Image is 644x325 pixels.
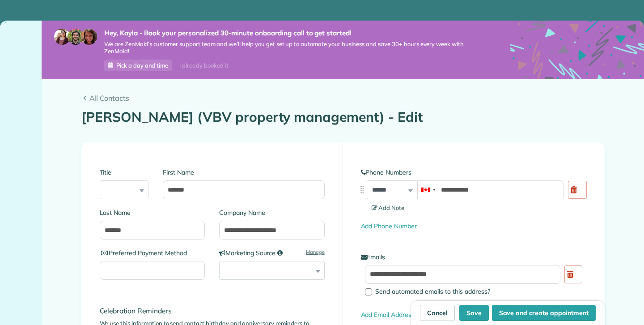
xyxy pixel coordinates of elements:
button: Save and create appointment [492,305,596,321]
img: jorge-587dff0eeaa6aab1f244e6dc62b8924c3b6ad411094392a53c71c6c4a576187d.jpg [68,29,84,45]
div: I already booked it [174,60,233,71]
img: drag_indicator-119b368615184ecde3eda3c64c821f6cf29d3e2b97b89ee44bc31753036683e5.png [357,185,367,194]
h1: [PERSON_NAME] (VBV property management) - Edit [81,110,605,124]
h4: Celebration Reminders [100,307,325,315]
span: All Contacts [89,93,605,103]
label: Title [100,168,149,177]
label: Marketing Source [219,248,325,257]
a: Manage [306,248,325,256]
a: Add Email Address [361,311,415,319]
label: Phone Numbers [361,168,586,177]
img: michelle-19f622bdf1676172e81f8f8fba1fb50e276960ebfe0243fe18214015130c80e4.jpg [81,29,97,45]
a: Pick a day and time [104,60,172,71]
span: We are ZenMaid’s customer support team and we’ll help you get set up to automate your business an... [104,40,483,56]
label: Preferred Payment Method [100,248,205,257]
label: Emails [361,252,586,261]
strong: Hey, Kayla - Book your personalized 30-minute onboarding call to get started! [104,29,483,38]
label: Company Name [219,208,325,217]
span: Add Note [372,204,405,211]
label: First Name [163,168,324,177]
a: Add Phone Number [361,222,417,230]
div: Canada: +1 [418,181,438,199]
span: Pick a day and time [116,62,168,69]
a: Cancel [420,305,455,321]
span: Send automated emails to this address? [375,287,490,295]
button: Save [459,305,489,321]
label: Last Name [100,208,205,217]
a: All Contacts [81,93,605,103]
img: maria-72a9807cf96188c08ef61303f053569d2e2a8a1cde33d635c8a3ac13582a053d.jpg [54,29,70,45]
